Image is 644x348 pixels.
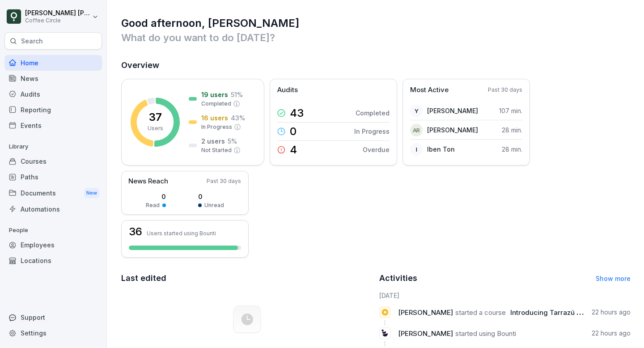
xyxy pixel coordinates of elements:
p: Unread [204,201,224,209]
div: Y [410,105,423,117]
p: Iben Ton [427,144,455,154]
a: Home [4,55,102,71]
h2: Last edited [121,272,373,284]
p: 28 min. [502,125,522,135]
p: In Progress [201,123,232,131]
div: New [84,188,99,198]
h1: Good afternoon, [PERSON_NAME] [121,16,631,30]
p: Completed [356,108,390,118]
p: Users started using Bounti [147,230,216,237]
span: [PERSON_NAME] [398,329,453,338]
div: AR [410,124,423,136]
p: Coffee Circle [25,17,90,24]
p: Read [146,201,160,209]
p: 22 hours ago [592,308,631,317]
span: started using Bounti [455,329,516,338]
h6: [DATE] [379,291,631,300]
p: [PERSON_NAME] [427,106,478,115]
a: News [4,71,102,86]
div: Support [4,310,102,325]
h2: Activities [379,272,417,284]
p: 107 min. [499,106,522,115]
a: Audits [4,86,102,102]
p: [PERSON_NAME] [427,125,478,135]
a: Events [4,118,102,133]
h3: 36 [129,226,142,237]
p: Library [4,140,102,154]
span: started a course [455,308,506,317]
p: 0 [146,192,166,201]
p: 43 [290,108,304,119]
p: In Progress [354,127,390,136]
p: 2 users [201,136,225,146]
a: Settings [4,325,102,341]
p: 4 [290,144,297,155]
p: 16 users [201,113,228,123]
p: 0 [198,192,224,201]
a: Locations [4,253,102,268]
a: Reporting [4,102,102,118]
p: Search [21,37,43,46]
p: 43 % [231,113,245,123]
p: 28 min. [502,144,522,154]
p: Most Active [410,85,449,95]
p: Past 30 days [488,86,522,94]
p: People [4,223,102,238]
p: Past 30 days [207,177,241,185]
a: Automations [4,201,102,217]
p: What do you want to do [DATE]? [121,30,631,45]
p: 0 [290,126,297,137]
p: Audits [277,85,298,95]
p: Users [148,124,163,132]
span: [PERSON_NAME] [398,308,453,317]
p: 5 % [228,136,237,146]
p: 51 % [231,90,243,99]
p: [PERSON_NAME] [PERSON_NAME] [25,9,90,17]
p: Not Started [201,146,232,154]
a: Paths [4,169,102,185]
p: Overdue [363,145,390,154]
p: 37 [149,112,162,123]
a: DocumentsNew [4,185,102,201]
p: 22 hours ago [592,329,631,338]
div: Documents [4,185,102,201]
p: 19 users [201,90,228,99]
h2: Overview [121,59,631,72]
a: Courses [4,153,102,169]
a: Show more [596,275,631,282]
p: News Reach [128,176,168,187]
a: Employees [4,237,102,253]
p: Completed [201,100,231,108]
div: I [410,143,423,156]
